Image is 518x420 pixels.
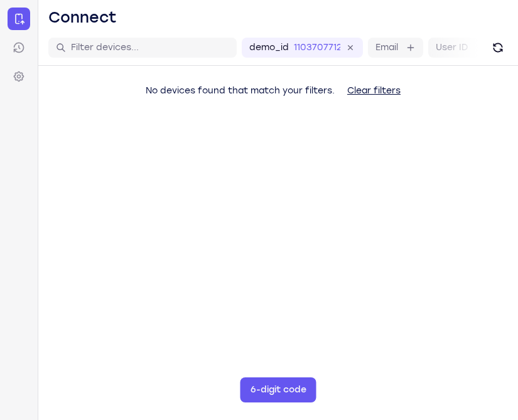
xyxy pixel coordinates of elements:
[8,36,30,59] a: Sessions
[8,65,30,88] a: Settings
[71,41,229,54] input: Filter devices...
[146,85,335,96] span: No devices found that match your filters.
[249,41,289,54] label: demo_id
[8,8,30,30] a: Connect
[375,41,398,54] label: Email
[488,38,508,58] button: Refresh
[48,8,117,28] h1: Connect
[337,78,411,103] button: Clear filters
[436,41,468,54] label: User ID
[240,377,316,402] button: 6-digit code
